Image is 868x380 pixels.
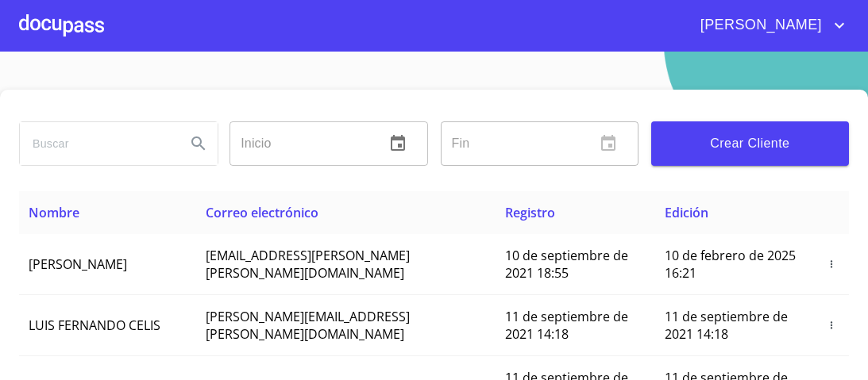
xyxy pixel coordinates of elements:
span: 11 de septiembre de 2021 14:18 [665,308,788,343]
button: account of current user [689,13,849,38]
span: Crear Cliente [664,132,836,155]
span: [EMAIL_ADDRESS][PERSON_NAME][PERSON_NAME][DOMAIN_NAME] [206,247,410,282]
span: LUIS FERNANDO CELIS [29,317,160,334]
span: 10 de febrero de 2025 16:21 [665,247,796,282]
span: 11 de septiembre de 2021 14:18 [505,308,628,343]
input: search [20,122,173,165]
span: [PERSON_NAME] [689,13,830,38]
span: Correo electrónico [206,204,318,221]
span: Nombre [29,204,79,221]
span: Edición [665,204,708,221]
span: [PERSON_NAME][EMAIL_ADDRESS][PERSON_NAME][DOMAIN_NAME] [206,308,410,343]
span: 10 de septiembre de 2021 18:55 [505,247,628,282]
span: [PERSON_NAME] [29,255,127,273]
button: Search [179,125,218,163]
button: Crear Cliente [651,121,849,166]
span: Registro [505,204,555,221]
